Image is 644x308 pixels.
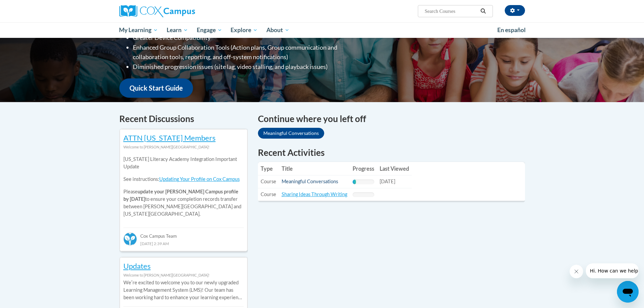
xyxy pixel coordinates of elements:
div: Please to ensure your completion records transfer between [PERSON_NAME][GEOGRAPHIC_DATA] and [US_... [123,151,244,223]
span: My Learning [119,26,158,34]
a: Updating Your Profile on Cox Campus [159,176,240,182]
th: Title [279,162,350,175]
li: Enhanced Group Collaboration Tools (Action plans, Group communication and collaboration tools, re... [133,43,364,62]
div: Welcome to [PERSON_NAME][GEOGRAPHIC_DATA]! [123,271,244,279]
a: Updates [123,261,151,270]
a: My Learning [115,22,163,38]
b: update your [PERSON_NAME] Campus profile by [DATE] [123,189,238,202]
a: About [262,22,294,38]
p: Weʹre excited to welcome you to our newly upgraded Learning Management System (LMS)! Our team has... [123,279,244,301]
iframe: Button to launch messaging window [617,281,639,303]
h1: Recent Activities [258,146,525,159]
p: See instructions: [123,175,244,183]
iframe: Message from company [586,263,639,278]
th: Progress [350,162,377,175]
span: Engage [197,26,222,34]
div: Welcome to [PERSON_NAME][GEOGRAPHIC_DATA]! [123,143,244,151]
div: Progress, % [353,180,356,184]
div: Main menu [109,22,535,38]
span: About [266,26,289,34]
th: Last Viewed [377,162,412,175]
input: Search Courses [424,7,478,15]
iframe: Close message [570,265,583,278]
h4: Continue where you left off [258,112,525,125]
span: Learn [167,26,188,34]
span: Course [261,191,276,197]
a: Meaningful Conversations [258,128,324,139]
a: ATTN [US_STATE] Members [123,133,216,142]
button: Search [478,7,488,15]
a: En español [493,23,530,37]
a: Quick Start Guide [119,78,193,98]
span: Hi. How can we help? [4,5,55,10]
li: Diminished progression issues (site lag, video stalling, and playback issues) [133,62,364,72]
a: Sharing Ideas Through Writing [282,191,347,197]
a: Explore [226,22,262,38]
span: [DATE] [380,179,395,184]
h4: Recent Discussions [119,112,248,125]
a: Learn [162,22,192,38]
a: Cox Campus [119,5,248,17]
span: Course [261,179,276,184]
button: Account Settings [505,5,525,16]
div: Cox Campus Team [123,228,244,240]
th: Type [258,162,279,175]
a: Meaningful Conversations [282,179,338,184]
img: Cox Campus [119,5,195,17]
img: Cox Campus Team [123,232,137,246]
span: Explore [231,26,258,34]
span: En español [497,26,526,33]
a: Engage [192,22,226,38]
p: [US_STATE] Literacy Academy Integration Important Update [123,156,244,170]
div: [DATE] 2:39 AM [123,240,244,247]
